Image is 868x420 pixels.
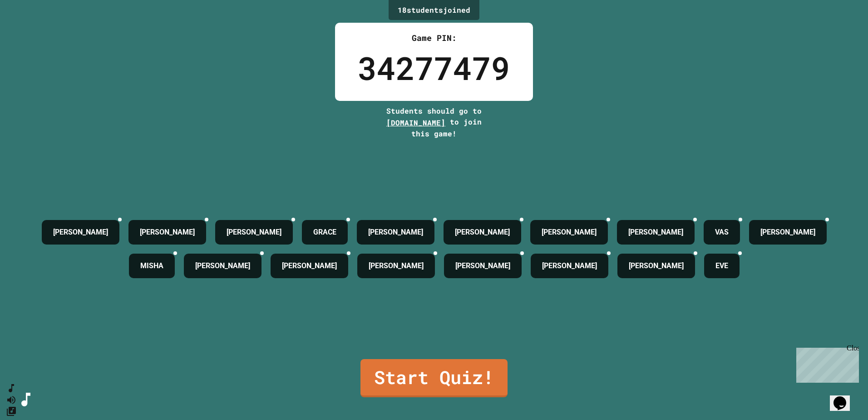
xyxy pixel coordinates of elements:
[455,227,510,238] h4: [PERSON_NAME]
[386,118,445,127] span: [DOMAIN_NAME]
[715,260,728,271] h4: EVE
[227,227,281,238] h4: [PERSON_NAME]
[360,359,508,397] a: Start Quiz!
[377,105,491,139] div: Students should go to to join this game!
[542,260,597,271] h4: [PERSON_NAME]
[358,32,510,44] div: Game PIN:
[195,260,250,271] h4: [PERSON_NAME]
[715,227,729,238] h4: VAS
[830,384,859,411] iframe: chat widget
[369,260,424,271] h4: [PERSON_NAME]
[4,4,63,58] div: Chat with us now!Close
[358,44,510,92] div: 34277479
[629,260,684,271] h4: [PERSON_NAME]
[455,260,510,271] h4: [PERSON_NAME]
[140,260,163,271] h4: MISHA
[140,227,195,238] h4: [PERSON_NAME]
[793,344,859,383] iframe: chat widget
[368,227,423,238] h4: [PERSON_NAME]
[282,260,337,271] h4: [PERSON_NAME]
[542,227,597,238] h4: [PERSON_NAME]
[313,227,336,238] h4: GRACE
[53,227,108,238] h4: [PERSON_NAME]
[6,405,17,417] button: Change Music
[6,394,17,405] button: Mute music
[628,227,683,238] h4: [PERSON_NAME]
[760,227,815,238] h4: [PERSON_NAME]
[6,383,17,394] button: SpeedDial basic example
